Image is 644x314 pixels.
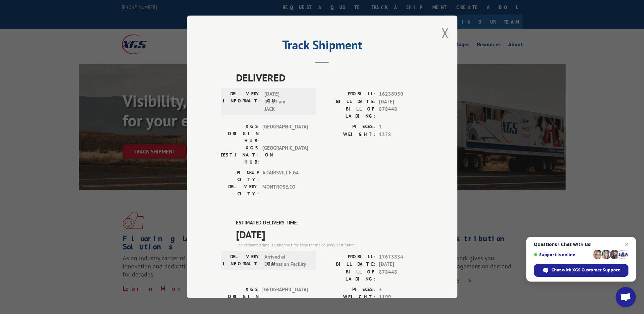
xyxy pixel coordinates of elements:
span: MONTROSE , CO [262,184,308,198]
span: ADAIRSVILLE , GA [262,169,308,184]
span: 16238050 [379,91,424,98]
div: Open chat [616,287,636,307]
div: Chat with XGS Customer Support [534,264,628,277]
span: Close chat [623,240,631,248]
label: BILL DATE: [322,261,376,269]
label: DELIVERY INFORMATION: [223,253,261,268]
span: 17673834 [379,253,424,261]
span: Support is online [534,252,591,257]
label: BILL OF LADING: [322,106,376,120]
button: Close modal [442,24,449,42]
span: Chat with XGS Customer Support [551,267,620,273]
span: Questions? Chat with us! [534,242,628,247]
label: XGS ORIGIN HUB: [221,286,259,307]
label: DELIVERY CITY: [221,184,259,198]
h2: Track Shipment [221,40,424,53]
span: [DATE] [236,227,424,242]
span: 1199 [379,294,424,301]
label: BILL DATE: [322,98,376,106]
span: DELIVERED [236,70,424,86]
span: [DATE] [379,261,424,269]
span: 3 [379,286,424,294]
label: XGS DESTINATION HUB: [221,145,259,166]
label: DELIVERY INFORMATION: [223,91,261,114]
div: The estimated time is using the time zone for the delivery destination. [236,242,424,248]
label: BILL OF LADING: [322,268,376,283]
label: XGS ORIGIN HUB: [221,123,259,145]
span: 878448 [379,106,424,120]
span: [GEOGRAPHIC_DATA] [262,145,308,166]
span: [DATE] [379,98,424,106]
span: [DATE] 09:17 am JACK [264,91,310,114]
label: WEIGHT: [322,294,376,301]
span: [GEOGRAPHIC_DATA] [262,286,308,307]
span: 1 [379,123,424,131]
span: 1378 [379,131,424,139]
label: PIECES: [322,286,376,294]
span: [GEOGRAPHIC_DATA] [262,123,308,145]
label: PICKUP CITY: [221,169,259,184]
label: ESTIMATED DELIVERY TIME: [236,219,424,227]
span: 878448 [379,268,424,283]
label: PROBILL: [322,91,376,98]
span: Arrived at Destination Facility [264,253,310,268]
label: WEIGHT: [322,131,376,139]
label: PIECES: [322,123,376,131]
label: PROBILL: [322,253,376,261]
